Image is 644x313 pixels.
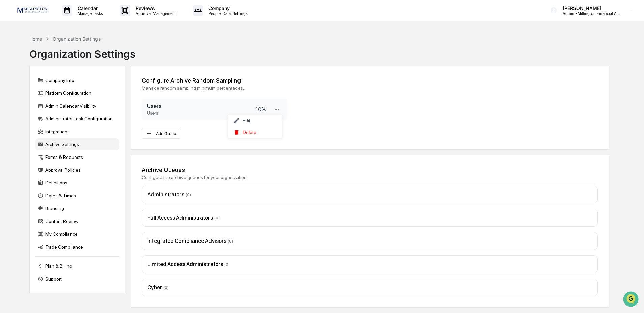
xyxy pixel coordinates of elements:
button: Add Group [142,128,180,139]
div: Organization Settings [29,42,135,60]
div: Forms & Requests [35,151,119,163]
span: Pylon [67,114,82,119]
div: 🔎 [7,98,12,104]
div: Archive Queues [142,166,598,173]
div: Start new chat [23,52,111,58]
div: Dates & Times [35,190,119,202]
span: ( 0 ) [186,192,191,197]
div: Definitions [35,177,119,189]
div: Archive Settings [35,138,119,150]
div: Manage random sampling minimum percentages. [142,85,598,91]
button: Start new chat [115,54,123,62]
iframe: Open customer support [622,291,641,309]
a: 🖐️Preclearance [4,82,46,94]
a: 🗄️Attestations [46,82,86,94]
h3: Users [147,103,255,109]
div: Approval Policies [35,164,119,176]
p: Calendar [72,5,106,11]
span: ( 0 ) [228,239,233,244]
div: Branding [35,202,119,215]
div: Content Review [35,215,119,227]
span: Attestations [56,85,84,92]
p: Admin • Millington Financial Advisors, LLC [557,11,620,16]
div: Full Access Administrators [147,215,592,221]
div: 10 % [255,106,266,113]
p: How can we help? [7,14,123,25]
div: Company Info [35,74,119,86]
a: Powered byPylon [48,114,82,119]
p: Company [203,5,251,11]
div: Integrations [35,125,119,138]
div: We're available if you need us! [23,58,85,64]
span: ( 0 ) [163,285,169,290]
div: Edit [228,115,282,126]
p: Reviews [130,5,179,11]
div: My Compliance [35,228,119,240]
div: Administrators [147,191,592,198]
div: Home [29,36,42,42]
p: [PERSON_NAME] [557,5,620,11]
span: Preclearance [13,85,44,92]
span: Data Lookup [13,98,43,105]
div: Limited Access Administrators [147,261,592,267]
span: ( 0 ) [224,262,230,267]
p: People, Data, Settings [203,11,251,16]
div: Support [35,273,119,285]
div: Users [147,111,255,116]
span: ( 0 ) [214,216,220,220]
div: 🗄️ [49,86,54,91]
div: Trade Compliance [35,241,119,253]
div: Cyber [147,284,592,291]
img: logo [16,7,49,14]
div: Configure the archive queues for your organization. [142,175,598,180]
img: 1746055101610-c473b297-6a78-478c-a979-82029cc54cd1 [7,52,19,64]
p: Manage Tasks [72,11,106,16]
div: Organization Settings [53,36,101,42]
div: 🖐️ [7,86,12,91]
a: 🔎Data Lookup [4,95,45,107]
div: Admin Calendar Visibility [35,100,119,112]
div: Plan & Billing [35,260,119,272]
div: Administrator Task Configuration [35,113,119,125]
div: Configure Archive Random Sampling [142,77,598,84]
p: Approval Management [130,11,179,16]
div: Integrated Compliance Advisors [147,238,592,244]
div: Platform Configuration [35,87,119,99]
div: Delete [228,126,282,138]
